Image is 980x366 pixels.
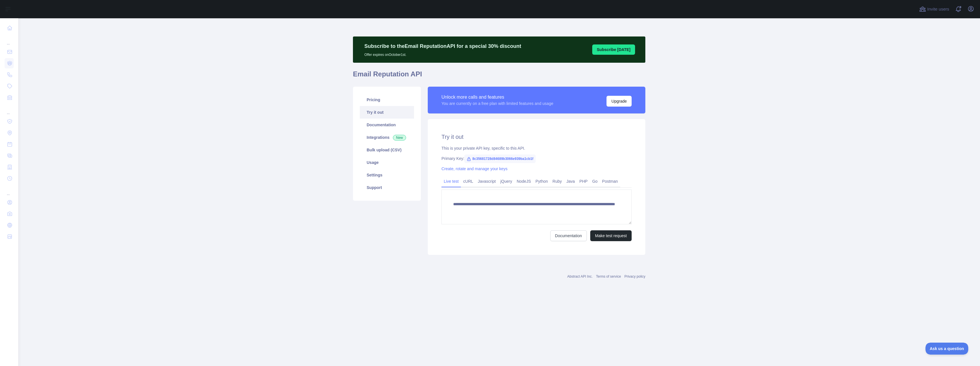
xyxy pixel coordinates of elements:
[441,177,461,186] a: Live test
[5,34,14,46] div: ...
[353,70,645,83] h1: Email Reputation API
[567,274,593,278] a: Abstract API Inc.
[498,177,514,186] a: jQuery
[360,169,414,181] a: Settings
[360,106,414,119] a: Try it out
[550,177,564,186] a: Ruby
[360,156,414,169] a: Usage
[475,177,498,186] a: Javascript
[624,274,645,278] a: Privacy policy
[441,166,507,171] a: Create, rotate and manage your keys
[360,119,414,131] a: Documentation
[564,177,577,186] a: Java
[550,230,587,241] a: Documentation
[533,177,550,186] a: Python
[441,133,632,141] h2: Try it out
[461,177,475,186] a: cURL
[918,5,950,14] button: Invite users
[360,181,414,194] a: Support
[441,94,553,101] div: Unlock more calls and features
[5,104,14,115] div: ...
[514,177,533,186] a: NodeJS
[925,343,969,355] iframe: Toggle Customer Support
[927,6,949,13] span: Invite users
[364,50,521,57] p: Offer expires on October 1st.
[600,177,620,186] a: Postman
[364,42,521,50] p: Subscribe to the Email Reputation API for a special 30 % discount
[360,131,414,144] a: Integrations New
[5,185,14,196] div: ...
[590,230,632,241] button: Make test request
[607,96,632,107] button: Upgrade
[592,44,635,55] button: Subscribe [DATE]
[577,177,590,186] a: PHP
[590,177,600,186] a: Go
[464,154,536,163] span: 8c35681728d84689b3066e939ba1cb1f
[360,93,414,106] a: Pricing
[360,144,414,156] a: Bulk upload (CSV)
[596,274,621,278] a: Terms of service
[441,101,553,106] div: You are currently on a free plan with limited features and usage
[441,145,632,151] div: This is your private API key, specific to this API.
[393,135,406,141] span: New
[441,156,632,161] div: Primary Key:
